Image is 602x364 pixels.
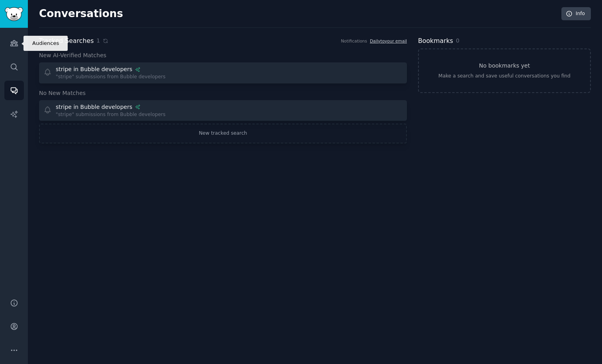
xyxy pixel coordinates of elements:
[39,124,407,143] a: New tracked search
[56,111,166,118] div: "stripe" submissions from Bubble developers
[341,38,367,44] div: Notifications
[39,8,123,20] h2: Conversations
[39,51,106,60] span: New AI-Verified Matches
[39,36,94,46] h2: Tracked Searches
[456,37,459,44] span: 0
[418,36,453,46] h2: Bookmarks
[96,37,100,45] span: 1
[56,65,132,74] div: stripe in Bubble developers
[56,103,132,111] div: stripe in Bubble developers
[479,62,530,70] h3: No bookmarks yet
[370,39,407,43] a: Dailytoyour email
[39,62,407,83] a: stripe in Bubble developers"stripe" submissions from Bubble developers
[39,100,407,121] a: stripe in Bubble developers"stripe" submissions from Bubble developers
[418,48,591,93] a: No bookmarks yetMake a search and save useful conversations you find
[56,74,166,81] div: "stripe" submissions from Bubble developers
[438,73,571,80] div: Make a search and save useful conversations you find
[561,7,591,21] a: Info
[39,89,86,97] span: No New Matches
[5,7,23,21] img: GummySearch logo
